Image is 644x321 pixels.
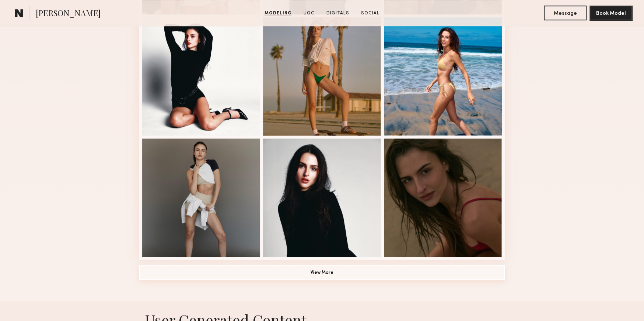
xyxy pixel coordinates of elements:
[323,10,352,17] a: Digitals
[589,10,632,16] a: Book Model
[358,10,382,17] a: Social
[262,10,295,17] a: Modeling
[589,6,632,20] button: Book Model
[36,7,101,20] span: [PERSON_NAME]
[544,6,587,20] button: Message
[139,265,505,280] button: View More
[301,10,318,17] a: UGC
